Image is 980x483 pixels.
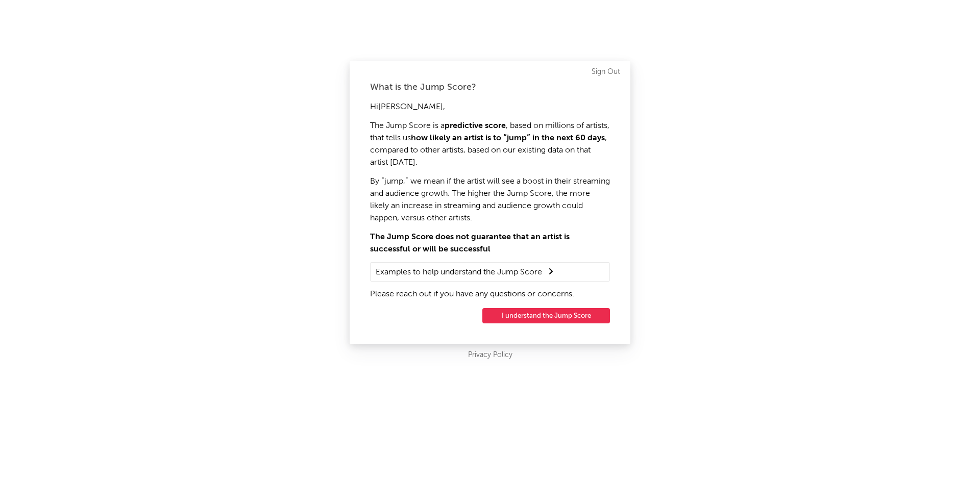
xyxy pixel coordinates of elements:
[370,120,610,169] p: The Jump Score is a , based on millions of artists, that tells us , compared to other artists, ba...
[411,134,605,142] strong: how likely an artist is to “jump” in the next 60 days
[376,265,604,278] summary: Examples to help understand the Jump Score
[370,81,610,93] div: What is the Jump Score?
[445,122,506,130] strong: predictive score
[592,66,620,78] a: Sign Out
[370,288,610,300] p: Please reach out if you have any questions or concerns.
[468,349,512,362] a: Privacy Policy
[370,233,570,253] strong: The Jump Score does not guarantee that an artist is successful or will be successful
[370,101,610,113] p: Hi [PERSON_NAME] ,
[370,175,610,224] p: By “jump,” we mean if the artist will see a boost in their streaming and audience growth. The hig...
[482,308,610,323] button: I understand the Jump Score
